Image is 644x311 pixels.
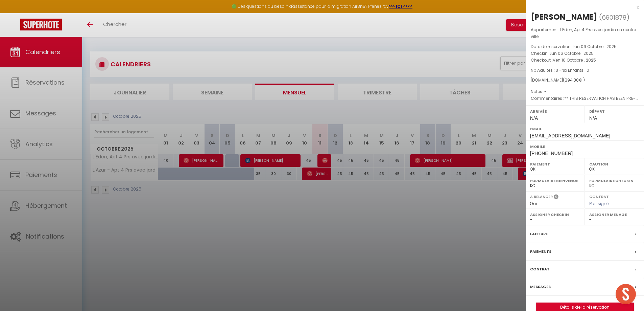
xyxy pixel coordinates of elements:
span: Lun 06 Octobre . 2025 [573,44,617,49]
p: Appartement : [531,26,639,40]
span: Nb Enfants : 0 [562,67,589,73]
span: [PHONE_NUMBER] [530,151,573,156]
label: Arrivée [530,108,580,115]
span: L'Eden, Apt 4 Prs avec jardin en centre ville [531,27,636,39]
div: [PERSON_NAME] [531,12,597,22]
label: Départ [589,108,640,115]
label: A relancer [530,194,553,200]
p: Commentaires : [531,95,639,102]
div: x [526,3,639,12]
span: 6901878 [602,13,626,22]
p: Checkout : [531,57,639,64]
span: N/A [530,115,538,121]
label: Formulaire Bienvenue [530,177,580,184]
label: Paiements [530,248,551,255]
label: Formulaire Checkin [589,177,640,184]
span: N/A [589,115,597,121]
div: [DOMAIN_NAME] [531,77,639,84]
label: Assigner Menage [589,211,640,218]
span: [EMAIL_ADDRESS][DOMAIN_NAME] [530,133,610,138]
label: Facture [530,230,548,238]
label: Email [530,126,640,132]
label: Caution [589,161,640,168]
span: - [544,89,547,94]
span: Ven 10 Octobre . 2025 [553,57,596,63]
label: Contrat [530,266,550,273]
span: Pas signé [589,201,609,206]
i: Sélectionner OUI si vous souhaiter envoyer les séquences de messages post-checkout [554,194,558,201]
label: Messages [530,283,551,290]
p: Notes : [531,88,639,95]
label: Mobile [530,143,640,150]
span: ( € ) [563,77,585,83]
span: ( ) [599,13,629,22]
label: Contrat [589,194,609,198]
span: Nb Adultes : 3 - [531,67,589,73]
span: 294.88 [565,77,579,83]
label: Paiement [530,161,580,168]
p: Checkin : [531,50,639,57]
p: Date de réservation : [531,43,639,50]
label: Assigner Checkin [530,211,580,218]
span: Lun 06 Octobre . 2025 [550,50,594,56]
div: Ouvrir le chat [616,284,636,304]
